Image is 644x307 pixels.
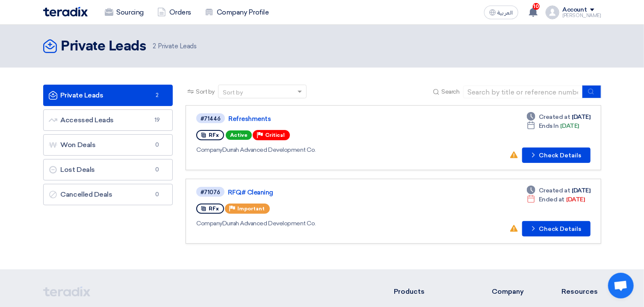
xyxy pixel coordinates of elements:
a: Orders [151,3,198,22]
span: 0 [152,190,162,199]
span: Company [196,146,222,153]
div: [DATE] [527,195,585,204]
span: Ended at [539,195,564,204]
span: RFx [209,132,219,138]
div: Account [563,6,587,14]
span: Private Leads [153,41,196,51]
a: Lost Deals0 [43,159,173,180]
span: Company [196,220,222,227]
div: #71446 [201,116,221,121]
a: Private Leads2 [43,85,173,106]
span: Important [237,206,265,212]
span: Created at [539,186,570,195]
span: Ends In [539,121,559,130]
button: Check Details [522,148,591,163]
div: Durrah Advanced Development Co. [196,145,444,154]
span: Active [226,130,252,140]
span: 0 [152,141,162,149]
div: [PERSON_NAME] [563,13,601,18]
span: 2 [152,91,162,100]
img: profile_test.png [546,6,559,19]
a: Company Profile [198,3,276,22]
div: Durrah Advanced Development Co. [196,219,443,228]
span: العربية [498,10,513,16]
a: Refreshments [228,115,442,123]
span: Search [441,87,459,96]
div: [DATE] [527,112,590,121]
a: Sourcing [98,3,151,22]
span: Created at [539,112,570,121]
a: RFQ# Cleaning [228,189,442,196]
span: 10 [533,3,540,10]
img: Teradix logo [43,7,88,17]
li: Resources [562,286,601,297]
span: 2 [153,42,156,50]
input: Search by title or reference number [463,86,583,98]
a: Cancelled Deals0 [43,184,173,205]
li: Company [492,286,536,297]
button: Check Details [522,221,591,236]
span: 19 [152,116,162,124]
span: RFx [209,206,219,212]
li: Products [394,286,466,297]
button: العربية [484,6,518,19]
span: 0 [152,165,162,174]
span: Critical [265,132,285,138]
div: [DATE] [527,186,590,195]
a: Won Deals0 [43,134,173,156]
div: #71076 [201,189,220,195]
div: [DATE] [527,121,579,130]
h2: Private Leads [61,38,146,55]
a: Accessed Leads19 [43,109,173,131]
span: Sort by [196,87,215,96]
div: Open chat [608,273,634,298]
div: Sort by [223,88,243,97]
